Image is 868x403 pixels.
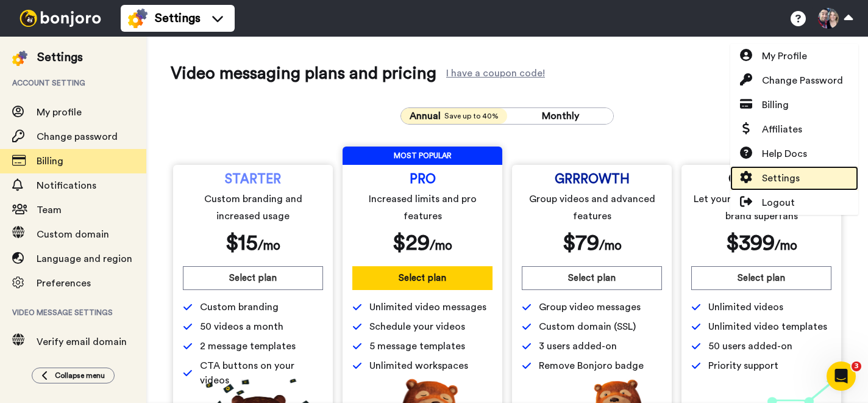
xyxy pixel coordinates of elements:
span: Logout [762,195,795,210]
a: Settings [730,166,858,191]
span: Custom domain [37,230,109,239]
span: Annual [410,109,441,123]
img: bj-logo-header-white.svg [15,10,106,27]
span: $ 29 [393,232,430,254]
span: My profile [37,107,82,117]
span: $ 399 [726,232,775,254]
button: Select plan [522,266,662,290]
span: /mo [599,239,622,252]
img: settings-colored.svg [12,51,27,66]
a: Help Docs [730,142,858,166]
span: Settings [762,171,800,186]
button: Select plan [183,266,323,290]
button: Collapse menu [32,368,115,383]
button: Monthly [507,108,613,124]
span: Team [37,205,62,215]
span: Monthly [542,111,579,121]
button: Select plan [691,266,831,290]
span: 50 videos a month [200,319,283,334]
span: GRRROWTH [555,175,630,184]
span: Custom branding and increased usage [185,191,321,225]
span: MOST POPULAR [343,147,502,165]
span: Collapse menu [55,371,105,380]
span: 3 users added-on [539,339,617,354]
span: Unlimited video templates [708,319,827,334]
span: COMPANY [728,175,794,184]
div: I have a coupon code! [446,70,545,77]
span: Group video messages [539,300,641,314]
span: Unlimited workspaces [369,358,468,373]
span: 50 users added-on [708,339,792,354]
span: CTA buttons on your videos [200,358,323,388]
span: Remove Bonjoro badge [539,358,644,373]
iframe: Intercom live chat [827,361,856,391]
span: Increased limits and pro features [355,191,491,225]
button: Select plan [352,266,493,290]
a: Billing [730,93,858,117]
span: Unlimited video messages [369,300,486,314]
span: Preferences [37,278,91,288]
div: Settings [37,49,83,66]
span: Billing [37,156,63,166]
span: $ 79 [563,232,599,254]
span: Custom domain (SSL) [539,319,636,334]
span: Change password [37,132,118,142]
span: Custom branding [200,300,279,314]
span: Billing [762,98,789,112]
span: 3 [852,361,861,371]
span: 5 message templates [369,339,465,354]
span: Settings [155,10,201,27]
a: My Profile [730,44,858,68]
span: Save up to 40% [444,111,499,121]
span: Video messaging plans and pricing [171,61,436,85]
span: /mo [775,239,797,252]
span: Language and region [37,254,132,264]
span: STARTER [225,175,281,184]
button: AnnualSave up to 40% [401,108,507,124]
span: Verify email domain [37,337,127,347]
a: Change Password [730,68,858,93]
span: Affiliates [762,122,802,137]
span: Group videos and advanced features [524,191,660,225]
span: Unlimited videos [708,300,783,314]
a: Logout [730,191,858,215]
span: 2 message templates [200,339,296,354]
span: /mo [430,239,452,252]
span: /mo [258,239,280,252]
span: My Profile [762,49,807,64]
span: PRO [410,175,436,184]
a: Affiliates [730,117,858,142]
span: Notifications [37,181,96,191]
span: Let your whole company build brand superfans [694,191,830,225]
span: Help Docs [762,147,807,161]
span: Change Password [762,73,843,88]
span: Schedule your videos [369,319,465,334]
span: Priority support [708,358,778,373]
span: $ 15 [226,232,258,254]
img: settings-colored.svg [128,9,148,28]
